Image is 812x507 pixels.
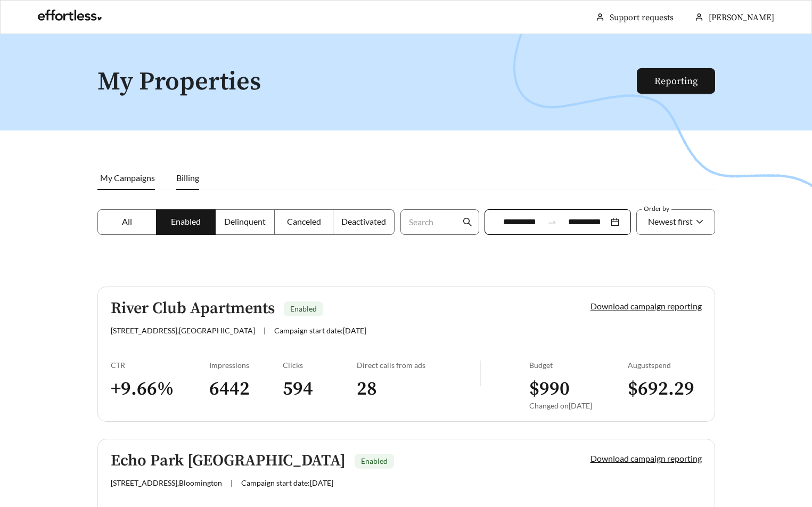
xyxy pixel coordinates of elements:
[97,68,638,96] h1: My Properties
[290,304,317,313] span: Enabled
[654,75,698,87] a: Reporting
[111,478,222,487] span: [STREET_ADDRESS] , Bloomington
[628,377,702,401] h3: $ 692.29
[529,361,628,370] div: Budget
[480,361,481,386] img: line
[209,377,283,401] h3: 6442
[529,377,628,401] h3: $ 990
[111,377,209,401] h3: + 9.66 %
[547,217,557,227] span: to
[241,478,333,487] span: Campaign start date: [DATE]
[463,217,472,227] span: search
[100,173,155,183] span: My Campaigns
[361,456,388,465] span: Enabled
[648,216,693,226] span: Newest first
[209,361,283,370] div: Impressions
[709,12,774,23] span: [PERSON_NAME]
[111,300,275,317] h5: River Club Apartments
[287,216,321,226] span: Canceled
[224,216,266,226] span: Delinquent
[628,361,702,370] div: August spend
[341,216,386,226] span: Deactivated
[176,173,199,183] span: Billing
[111,452,346,470] h5: Echo Park [GEOGRAPHIC_DATA]
[357,377,480,401] h3: 28
[590,453,702,463] a: Download campaign reporting
[283,377,357,401] h3: 594
[283,361,357,370] div: Clicks
[637,68,715,94] button: Reporting
[97,287,715,422] a: River Club ApartmentsEnabled[STREET_ADDRESS],[GEOGRAPHIC_DATA]|Campaign start date:[DATE]Download...
[122,216,132,226] span: All
[274,326,366,335] span: Campaign start date: [DATE]
[111,326,255,335] span: [STREET_ADDRESS] , [GEOGRAPHIC_DATA]
[610,12,674,23] a: Support requests
[357,361,480,370] div: Direct calls from ads
[231,478,233,487] span: |
[111,361,209,370] div: CTR
[171,216,201,226] span: Enabled
[547,217,557,227] span: swap-right
[264,326,266,335] span: |
[529,401,628,410] div: Changed on [DATE]
[590,301,702,311] a: Download campaign reporting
